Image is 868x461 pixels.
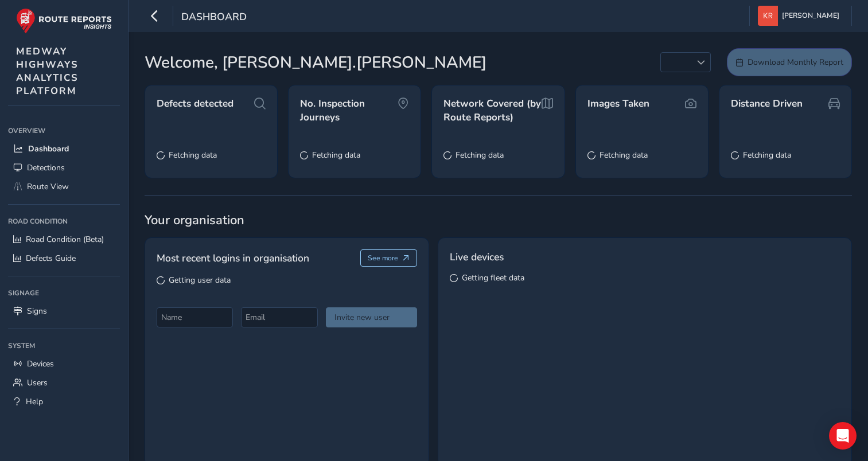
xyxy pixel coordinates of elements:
[8,230,120,249] a: Road Condition (Beta)
[8,122,120,139] div: Overview
[300,97,398,124] span: No. Inspection Journeys
[443,97,541,124] span: Network Covered (by Route Reports)
[28,143,69,154] span: Dashboard
[8,158,120,177] a: Detections
[157,251,309,265] span: Most recent logins in organisation
[8,284,120,302] div: Signage
[8,392,120,411] a: Help
[157,307,233,327] input: Name
[782,6,839,26] span: [PERSON_NAME]
[26,234,104,245] span: Road Condition (Beta)
[145,212,852,229] span: Your organisation
[26,253,76,264] span: Defects Guide
[169,150,217,161] span: Fetching data
[600,150,648,161] span: Fetching data
[731,97,803,111] span: Distance Driven
[758,6,778,26] img: diamond-layout
[169,275,231,286] span: Getting user data
[450,249,504,264] span: Live devices
[145,50,486,75] span: Welcome, [PERSON_NAME].[PERSON_NAME]
[758,6,843,26] button: [PERSON_NAME]
[16,45,79,97] span: MEDWAY HIGHWAYS ANALYTICS PLATFORM
[241,307,317,327] input: Email
[16,8,112,34] img: rr logo
[8,177,120,196] a: Route View
[312,150,360,161] span: Fetching data
[27,306,47,317] span: Signs
[181,10,247,26] span: Dashboard
[360,249,417,267] button: See more
[368,253,398,263] span: See more
[8,354,120,373] a: Devices
[456,150,504,161] span: Fetching data
[157,97,233,111] span: Defects detected
[8,373,120,392] a: Users
[743,150,791,161] span: Fetching data
[587,97,649,111] span: Images Taken
[27,358,54,369] span: Devices
[462,272,524,283] span: Getting fleet data
[829,422,857,450] div: Open Intercom Messenger
[27,181,69,192] span: Route View
[8,302,120,321] a: Signs
[27,162,65,173] span: Detections
[27,377,48,388] span: Users
[8,337,120,354] div: System
[8,213,120,230] div: Road Condition
[26,396,43,407] span: Help
[8,249,120,268] a: Defects Guide
[8,139,120,158] a: Dashboard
